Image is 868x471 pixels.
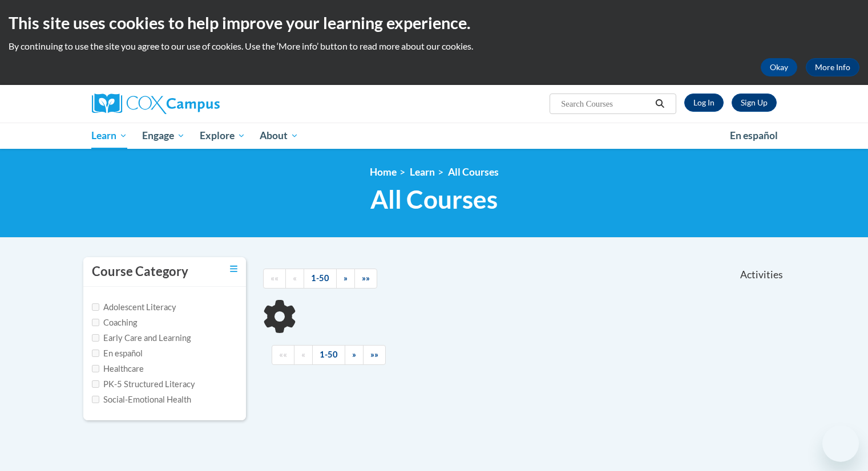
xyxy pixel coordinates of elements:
a: Begining [263,269,286,289]
a: Next [336,269,355,289]
a: All Courses [448,166,499,178]
input: Search Courses [560,97,651,111]
a: Next [345,345,364,365]
h3: Course Category [92,263,188,281]
span: En español [730,129,778,141]
span: Learn [91,129,127,143]
a: Toggle collapse [230,263,237,275]
a: Learn [84,123,135,149]
button: Okay [761,58,797,76]
a: Engage [135,123,192,149]
a: 1-50 [312,345,345,365]
a: More Info [806,58,859,76]
input: Checkbox for Options [92,365,99,372]
img: Cox Campus [92,94,220,114]
label: Adolescent Literacy [92,301,176,314]
span: «« [279,350,287,359]
a: En español [722,124,785,148]
span: »» [370,350,378,359]
a: 1-50 [304,269,337,289]
input: Checkbox for Options [92,334,99,342]
a: End [354,269,377,289]
a: Register [732,94,777,112]
input: Checkbox for Options [92,380,99,388]
a: Explore [192,123,253,149]
input: Checkbox for Options [92,303,99,311]
label: Healthcare [92,363,144,375]
span: Engage [142,129,185,143]
label: Early Care and Learning [92,332,191,344]
div: Main menu [75,123,794,149]
input: Checkbox for Options [92,319,99,326]
a: Home [370,166,397,178]
a: Learn [410,166,435,178]
a: Previous [285,269,304,289]
a: Cox Campus [92,94,309,114]
span: Explore [200,129,245,143]
a: End [363,345,386,365]
span: » [352,350,356,359]
input: Checkbox for Options [92,396,99,403]
button: Search [651,97,668,111]
span: About [260,129,298,143]
h2: This site uses cookies to help improve your learning experience. [9,11,859,34]
span: » [344,273,348,283]
label: En español [92,347,143,360]
a: Previous [294,345,313,365]
label: PK-5 Structured Literacy [92,378,195,391]
span: All Courses [370,184,498,214]
a: Begining [272,345,294,365]
span: «« [271,273,278,283]
label: Social-Emotional Health [92,393,191,406]
span: Activities [740,269,783,281]
input: Checkbox for Options [92,350,99,357]
span: »» [362,273,370,283]
p: By continuing to use the site you agree to our use of cookies. Use the ‘More info’ button to read... [9,40,859,52]
iframe: Button to launch messaging window [822,425,859,462]
span: « [293,273,297,283]
a: About [252,123,306,149]
a: Log In [684,94,724,112]
label: Coaching [92,316,137,329]
span: « [301,350,305,359]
